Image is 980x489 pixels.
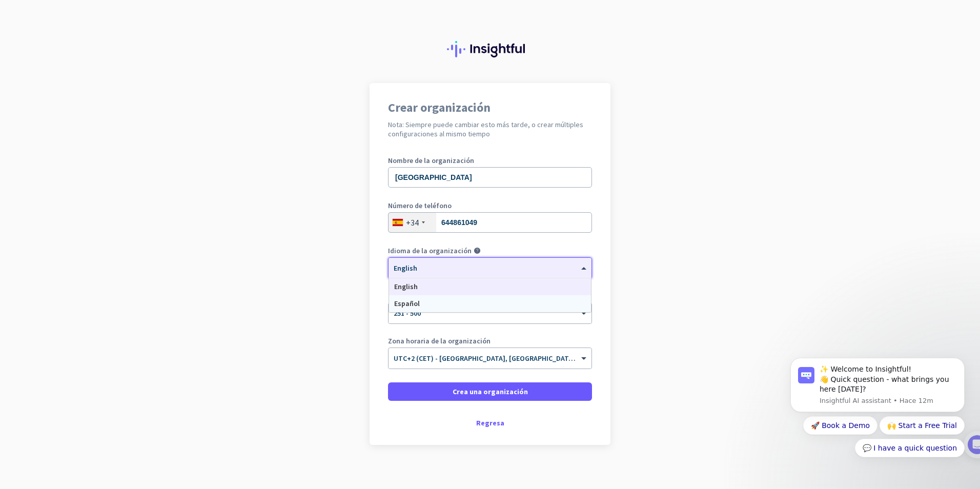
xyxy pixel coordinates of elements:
span: Español [394,299,420,308]
i: help [474,247,481,254]
button: Crea una organización [388,382,592,401]
img: Insightful [447,41,533,57]
div: Options List [389,278,591,312]
input: 810 12 34 56 [388,212,592,233]
span: English [394,282,418,291]
label: Zona horaria de la organización [388,337,592,344]
label: Tamaño de la organización (opcional) [388,292,592,299]
h1: Crear organización [388,101,592,114]
div: +34 [406,217,419,228]
h2: Nota: Siempre puede cambiar esto más tarde, o crear múltiples configuraciones al mismo tiempo [388,120,592,138]
label: Idioma de la organización [388,247,472,254]
div: Regresa [388,419,592,426]
label: Nombre de la organización [388,157,592,164]
input: ¿Cuál es el nombre de su empresa? [388,167,592,188]
span: Crea una organización [453,386,528,397]
label: Número de teléfono [388,202,592,209]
